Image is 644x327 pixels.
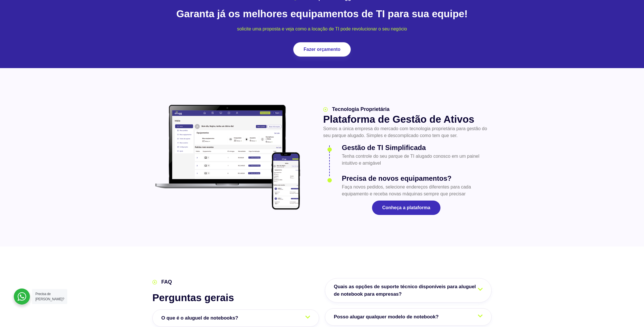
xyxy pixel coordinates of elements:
[334,313,442,321] span: Posso alugar qualquer modelo de notebook?
[323,125,489,139] p: Somos a única empresa do mercado com tecnologia proprietária para gestão do seu parque alugado. S...
[152,26,492,32] p: solicite uma proposta e veja como a locação de TI pode revolucionar o seu negócio
[334,283,483,298] span: Quais as opções de suporte técnico disponíveis para aluguel de notebook para empresas?
[325,308,492,326] a: Posso alugar qualquer modelo de notebook?
[382,205,430,210] span: Conheça a plataforma
[342,173,489,184] h3: Precisa de novos equipamentos?
[152,102,303,213] img: plataforma allugg
[515,96,644,327] iframe: Chat Widget
[304,47,340,52] span: Fazer orçamento
[342,143,489,153] h3: Gestão de TI Simplificada
[331,105,390,113] span: Tecnologia Proprietária
[372,201,440,215] a: Conheça a plataforma
[342,184,489,197] p: Faça novos pedidos, selecione endereços diferentes para cada equipamento e receba novas máquinas ...
[161,314,241,322] span: O que é o aluguel de notebooks?
[160,278,172,286] span: FAQ
[152,292,319,304] h2: Perguntas gerais
[325,278,492,303] a: Quais as opções de suporte técnico disponíveis para aluguel de notebook para empresas?
[35,292,64,301] span: Precisa de [PERSON_NAME]?
[515,96,644,327] div: Widget de chat
[293,42,351,57] a: Fazer orçamento
[152,8,492,20] h2: Garanta já os melhores equipamentos de TI para sua equipe!
[323,113,489,125] h2: Plataforma de Gestão de Ativos
[152,309,319,327] a: O que é o aluguel de notebooks?
[342,153,489,167] p: Tenha controle do seu parque de TI alugado conosco em um painel intuitivo e amigável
